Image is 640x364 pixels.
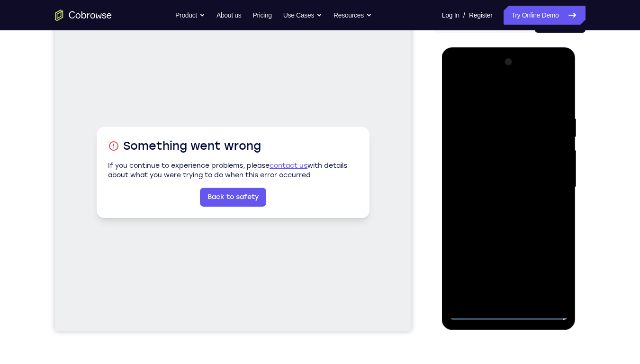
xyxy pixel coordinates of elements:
a: Try Online Demo [504,6,585,25]
button: Resources [334,6,372,25]
a: Pricing [252,6,271,25]
a: Log In [442,6,460,25]
a: Go to the home page [55,9,112,21]
a: contact us [215,148,252,156]
span: / [463,9,465,21]
a: About us [216,6,241,25]
iframe: Agent [55,14,411,331]
a: Back to safety [145,174,211,193]
button: Product [175,6,205,25]
a: Register [469,6,492,25]
button: Use Cases [283,6,322,25]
